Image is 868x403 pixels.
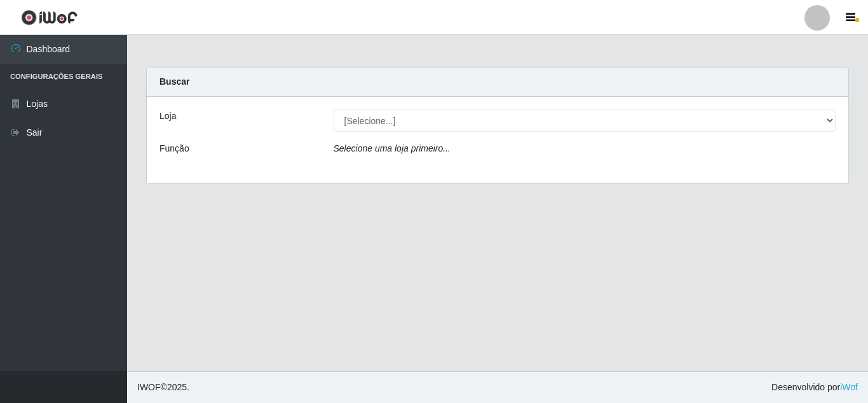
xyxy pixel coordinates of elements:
[21,10,78,25] img: CoreUI Logo
[159,76,189,87] strong: Buscar
[334,143,451,153] i: Selecione uma loja primeiro...
[840,382,858,392] a: iWof
[159,142,189,155] label: Função
[137,381,189,394] span: © 2025 .
[771,381,858,394] span: Desenvolvido por
[159,110,176,123] label: Loja
[137,382,161,392] span: IWOF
